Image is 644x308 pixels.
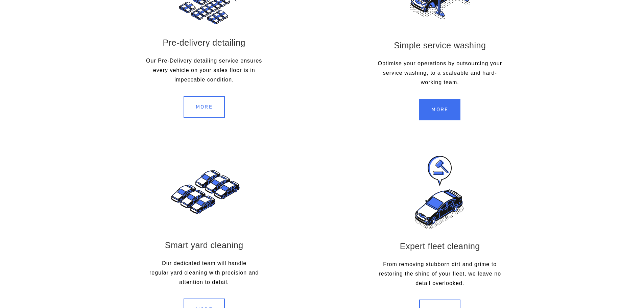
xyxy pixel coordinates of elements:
[139,259,269,287] p: Our dedicated team will handle regular yard cleaning with precision and attention to detail.
[375,59,505,87] p: Optimise your operations by outsourcing your service washing, to a scaleable and hard-working team.
[419,99,460,120] a: MORE
[139,56,269,85] p: Our Pre-Delivery detailing service ensures every vehicle on your sales floor is in impeccable con...
[375,241,505,251] h3: Expert fleet cleaning
[139,240,269,250] h3: Smart yard cleaning
[184,96,225,118] a: more
[375,260,505,288] p: From removing stubborn dirt and grime to restoring the shine of your fleet, we leave no detail ov...
[375,40,505,50] h3: Simple service washing
[139,38,269,48] h3: Pre-delivery detailing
